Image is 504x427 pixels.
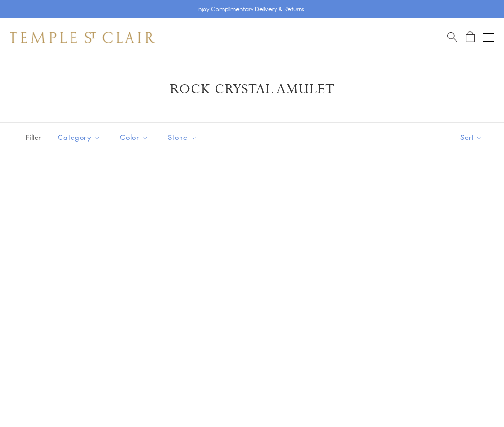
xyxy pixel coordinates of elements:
[163,131,204,143] span: Stone
[447,31,457,43] a: Search
[439,123,504,152] button: Show sort by
[466,31,475,43] a: Open Shopping Bag
[10,32,155,43] img: Temple St. Clair
[53,131,108,143] span: Category
[115,131,156,143] span: Color
[24,81,480,98] h1: Rock Crystal Amulet
[483,32,494,43] button: Open navigation
[50,126,108,148] button: Category
[195,4,304,14] p: Enjoy Complimentary Delivery & Returns
[161,126,204,148] button: Stone
[113,126,156,148] button: Color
